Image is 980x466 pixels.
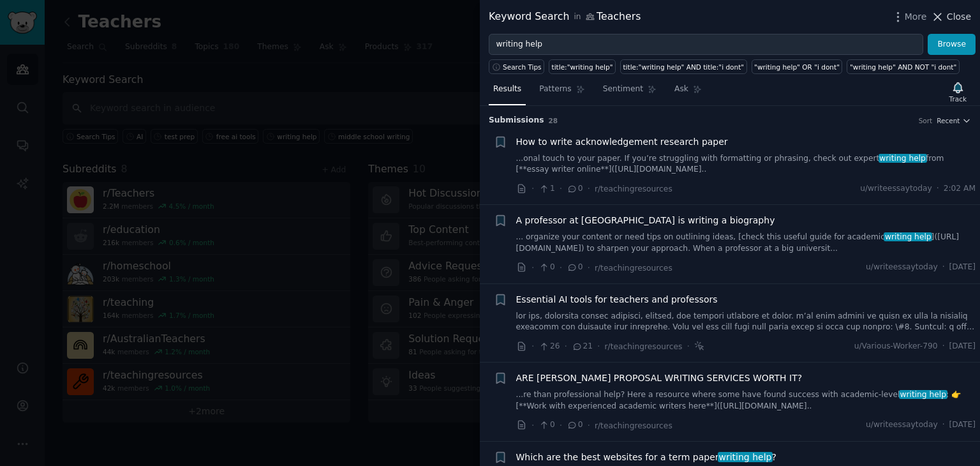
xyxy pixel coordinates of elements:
[489,79,526,105] a: Results
[588,182,590,195] span: ·
[516,372,803,385] a: ARE [PERSON_NAME] PROPOSAL WRITING SERVICES WORTH IT?
[860,183,932,195] span: u/writeessaytoday
[905,10,927,24] span: More
[567,183,583,195] span: 0
[850,63,956,71] div: "writing help" AND NOT "i dont"
[549,59,616,74] a: title:"writing help"
[949,341,976,352] span: [DATE]
[516,214,775,227] a: A professor at [GEOGRAPHIC_DATA] is writing a biography
[539,84,571,95] span: Patterns
[535,79,589,105] a: Patterns
[752,59,843,74] a: "writing help" OR "i dont"
[942,341,945,352] span: ·
[538,341,560,352] span: 26
[489,34,923,56] input: Try a keyword related to your business
[854,341,938,352] span: u/Various-Worker-790
[493,84,521,95] span: Results
[945,79,971,105] button: Track
[538,183,554,195] span: 1
[620,59,747,74] a: title:"writing help" AND title:"i dont"
[754,63,840,71] div: "writing help" OR "i dont"
[489,115,544,126] span: Submission s
[928,34,976,56] button: Browse
[597,340,600,353] span: ·
[605,342,683,351] span: r/teachingresources
[919,116,933,125] div: Sort
[552,63,613,71] div: title:"writing help"
[588,419,590,432] span: ·
[866,419,938,431] span: u/writeessaytoday
[516,389,976,412] a: ...re than professional help? Here a resource where some have found success with academic-levelwr...
[595,264,672,273] span: r/teachingresources
[931,10,971,24] button: Close
[560,261,562,274] span: ·
[489,59,544,74] button: Search Tips
[567,419,583,431] span: 0
[937,116,960,125] span: Recent
[687,340,689,353] span: ·
[516,451,776,464] span: Which are the best websites for a term paper ?
[944,183,976,195] span: 2:02 AM
[598,79,661,105] a: Sentiment
[565,340,567,353] span: ·
[947,10,971,24] span: Close
[516,311,976,333] a: lor ips, dolorsita consec adipisci, elitsed, doe tempori utlabore et dolor. m’al enim admini ve q...
[588,261,590,274] span: ·
[560,182,562,195] span: ·
[516,451,776,464] a: Which are the best websites for a term paperwriting help?
[516,293,718,306] a: Essential AI tools for teachers and professors
[531,261,534,274] span: ·
[603,84,643,95] span: Sentiment
[891,10,927,24] button: More
[574,11,581,23] span: in
[937,116,971,125] button: Recent
[942,262,945,273] span: ·
[623,63,745,71] div: title:"writing help" AND title:"i dont"
[879,154,927,163] span: writing help
[516,135,728,149] a: How to write acknowledgement research paper
[531,340,534,353] span: ·
[516,232,976,254] a: ... organize your content or need tips on outlining ideas, [check this useful guide for academicw...
[503,63,542,71] span: Search Tips
[718,452,773,462] span: writing help
[531,419,534,432] span: ·
[595,421,672,430] span: r/teachingresources
[516,153,976,176] a: ...onal touch to your paper. If you’re struggling with formatting or phrasing, check out expertwr...
[937,183,939,195] span: ·
[899,390,947,399] span: writing help
[866,262,938,273] span: u/writeessaytoday
[595,184,672,193] span: r/teachingresources
[847,59,959,74] a: "writing help" AND NOT "i dont"
[567,262,583,273] span: 0
[538,419,554,431] span: 0
[670,79,706,105] a: Ask
[949,94,967,103] div: Track
[949,262,976,273] span: [DATE]
[572,341,593,352] span: 21
[884,232,932,241] span: writing help
[560,419,562,432] span: ·
[549,117,558,124] span: 28
[489,9,641,25] div: Keyword Search Teachers
[531,182,534,195] span: ·
[538,262,554,273] span: 0
[949,419,976,431] span: [DATE]
[942,419,945,431] span: ·
[674,84,688,95] span: Ask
